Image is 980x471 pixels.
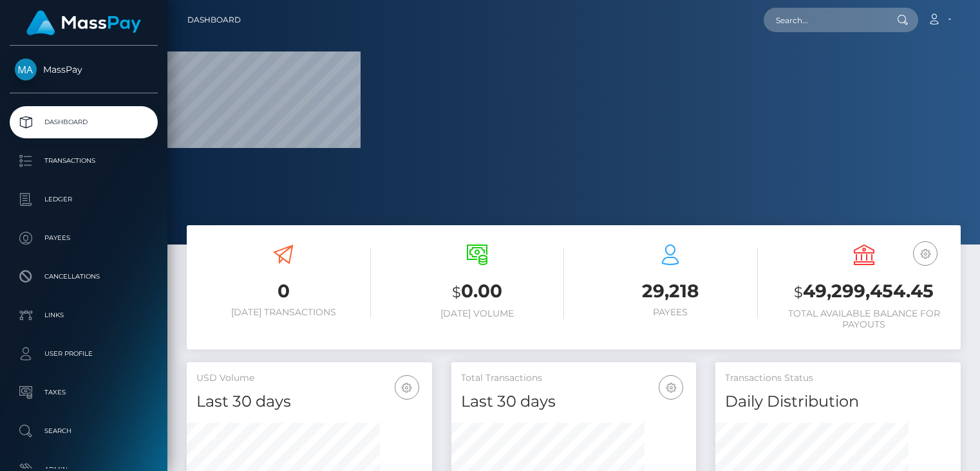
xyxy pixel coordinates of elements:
[15,421,153,441] p: Search
[10,376,158,409] a: Taxes
[187,6,241,33] a: Dashboard
[15,267,153,286] p: Cancellations
[10,106,158,138] a: Dashboard
[196,391,422,413] h4: Last 30 days
[196,372,422,385] h5: USD Volume
[15,228,153,248] p: Payees
[725,372,951,385] h5: Transactions Status
[764,8,885,32] input: Search...
[196,307,371,318] h6: [DATE] Transactions
[15,59,37,80] img: MassPay
[15,151,153,171] p: Transactions
[10,64,158,75] span: MassPay
[390,279,565,305] h3: 0.00
[777,308,952,330] h6: Total Available Balance for Payouts
[10,261,158,293] a: Cancellations
[10,145,158,177] a: Transactions
[390,308,565,319] h6: [DATE] Volume
[15,190,153,209] p: Ledger
[10,415,158,447] a: Search
[461,391,687,413] h4: Last 30 days
[725,391,951,413] h4: Daily Distribution
[26,10,141,35] img: MassPay Logo
[10,183,158,216] a: Ledger
[196,279,371,304] h3: 0
[461,372,687,385] h5: Total Transactions
[15,383,153,402] p: Taxes
[15,344,153,364] p: User Profile
[10,222,158,254] a: Payees
[15,306,153,325] p: Links
[10,299,158,331] a: Links
[583,279,758,304] h3: 29,218
[15,113,153,132] p: Dashboard
[794,283,803,301] small: $
[10,338,158,370] a: User Profile
[583,307,758,318] h6: Payees
[777,279,952,305] h3: 49,299,454.45
[452,283,461,301] small: $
